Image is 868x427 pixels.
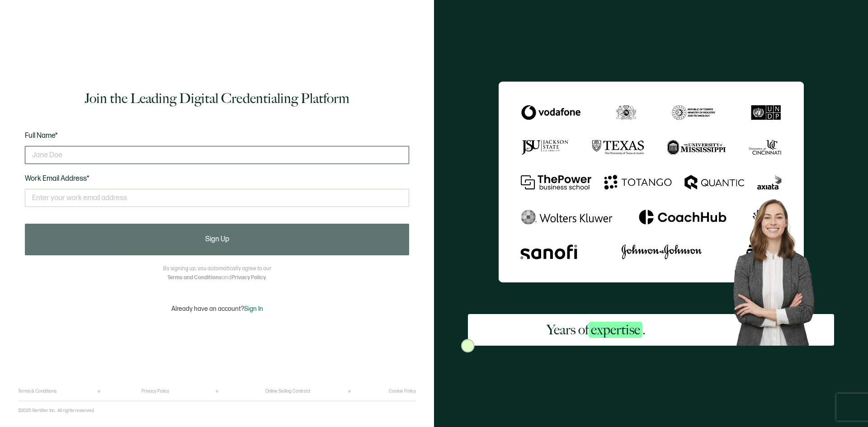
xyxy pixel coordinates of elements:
[205,236,229,243] span: Sign Up
[25,131,58,140] span: Full Name*
[547,321,646,339] h2: Years of .
[499,81,804,282] img: Sertifier Signup - Years of <span class="strong-h">expertise</span>.
[724,192,834,346] img: Sertifier Signup - Years of <span class="strong-h">expertise</span>. Hero
[461,339,475,352] img: Sertifier Signup
[25,146,409,164] input: Jane Doe
[142,389,169,394] a: Privacy Policy
[265,389,310,394] a: Online Selling Contract
[25,224,409,255] button: Sign Up
[589,322,642,338] span: expertise
[25,174,90,183] span: Work Email Address*
[244,305,263,313] span: Sign In
[18,408,95,413] p: ©2025 Sertifier Inc.. All rights reserved.
[25,189,409,207] input: Enter your work email address
[85,89,349,108] h1: Join the Leading Digital Credentialing Platform
[18,389,57,394] a: Terms & Conditions
[171,305,263,313] p: Already have an account?
[167,274,222,281] a: Terms and Conditions
[389,389,416,394] a: Cookie Policy
[163,264,271,282] p: By signing up, you automatically agree to our and .
[231,274,266,281] a: Privacy Policy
